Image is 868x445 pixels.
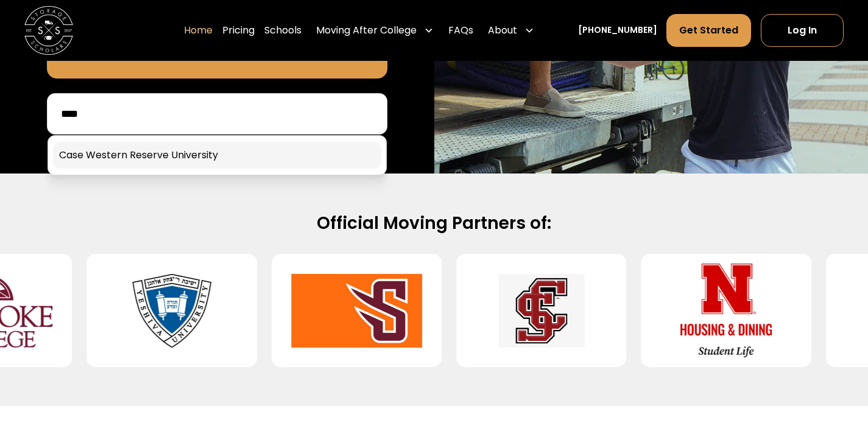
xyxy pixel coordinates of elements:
[264,13,302,47] a: Schools
[291,264,423,357] img: Susquehanna University
[184,13,213,47] a: Home
[106,264,238,357] img: Yeshiva University
[761,14,844,47] a: Log In
[476,264,607,357] img: Santa Clara University
[578,24,657,37] a: [PHONE_NUMBER]
[311,13,439,47] div: Moving After College
[488,23,517,38] div: About
[316,23,417,38] div: Moving After College
[222,13,255,47] a: Pricing
[24,6,73,55] img: Storage Scholars main logo
[45,212,824,234] h2: Official Moving Partners of:
[448,13,473,47] a: FAQs
[666,14,751,47] a: Get Started
[661,264,792,357] img: University of Nebraska-Lincoln
[483,13,539,47] div: About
